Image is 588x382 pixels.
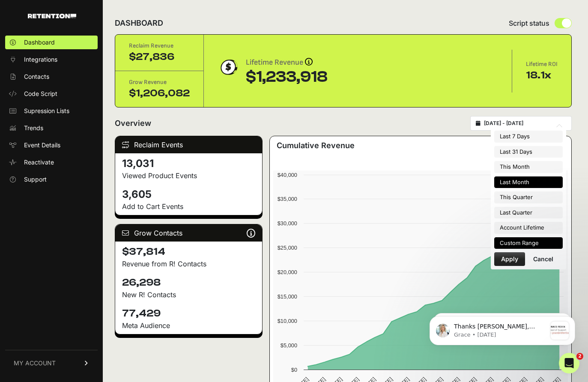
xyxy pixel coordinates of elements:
div: Meta Audience [122,320,255,331]
h4: 13,031 [122,157,255,170]
iframe: Intercom notifications message [417,299,588,359]
p: Viewed Product Events [122,170,255,181]
div: Grow Revenue [129,78,190,87]
a: Event Details [5,138,98,152]
h4: 77,429 [122,307,255,320]
p: New R! Contacts [122,289,255,300]
text: $30,000 [278,220,297,227]
li: Last 7 Days [494,131,563,143]
button: Apply [494,252,525,266]
button: Cancel [526,252,560,266]
a: Code Script [5,87,98,101]
text: $10,000 [278,318,297,324]
h4: 3,605 [122,188,255,201]
a: Dashboard [5,36,98,49]
text: $20,000 [278,269,297,275]
div: $1,206,082 [129,87,190,100]
h2: Overview [115,117,151,129]
span: Code Script [24,90,57,98]
span: MY ACCOUNT [14,359,56,367]
iframe: Intercom live chat [559,353,579,373]
p: Revenue from R! Contacts [122,259,255,269]
span: Script status [509,18,549,28]
a: Reactivate [5,155,98,169]
li: Last 31 Days [494,146,563,158]
span: Dashboard [24,38,55,47]
h4: $37,814 [122,245,255,259]
text: $0 [291,367,297,373]
span: Event Details [24,141,60,149]
div: 18.1x [526,69,558,82]
h3: Cumulative Revenue [277,140,355,152]
a: Contacts [5,70,98,84]
h2: DASHBOARD [115,17,163,29]
span: Trends [24,124,43,132]
li: This Quarter [494,191,563,203]
span: Integrations [24,55,57,64]
div: Lifetime Revenue [246,57,328,69]
text: $25,000 [278,245,297,251]
text: $15,000 [278,293,297,300]
li: Last Quarter [494,207,563,219]
li: This Month [494,161,563,173]
span: 2 [576,353,583,360]
a: MY ACCOUNT [5,350,98,376]
a: Trends [5,121,98,135]
a: Integrations [5,53,98,66]
div: Lifetime ROI [526,60,558,69]
div: $27,836 [129,50,190,64]
li: Custom Range [494,237,563,249]
span: Support [24,175,47,184]
span: Supression Lists [24,107,69,115]
div: Reclaim Events [115,136,262,153]
span: Contacts [24,72,49,81]
li: Last Month [494,176,563,188]
img: dollar-coin-05c43ed7efb7bc0c12610022525b4bbbb207c7efeef5aecc26f025e68dcafac9.png [218,57,239,78]
a: Support [5,173,98,186]
text: $35,000 [278,196,297,202]
p: Add to Cart Events [122,201,255,212]
span: Reactivate [24,158,54,167]
text: $5,000 [281,342,297,349]
div: Grow Contacts [115,224,262,242]
h4: 26,298 [122,276,255,289]
li: Account Lifetime [494,222,563,234]
img: Retention.com [28,14,76,18]
div: $1,233,918 [246,69,328,86]
div: Reclaim Revenue [129,42,190,50]
a: Supression Lists [5,104,98,118]
text: $40,000 [278,172,297,178]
